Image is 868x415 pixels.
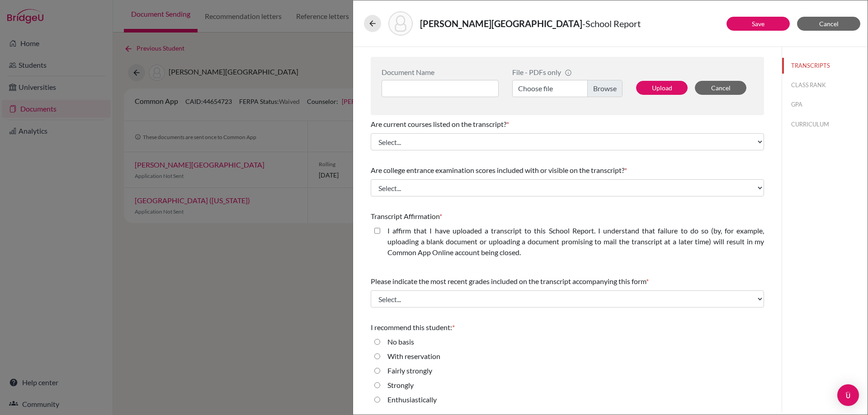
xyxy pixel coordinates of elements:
span: Please indicate the most recent grades included on the transcript accompanying this form [371,277,646,285]
button: CLASS RANK [782,77,868,93]
label: Strongly [387,380,414,391]
label: Fairly strongly [387,365,432,376]
label: Choose file [512,80,623,97]
div: File - PDFs only [512,68,623,76]
span: Are current courses listed on the transcript? [371,120,506,128]
label: I affirm that I have uploaded a transcript to this School Report. I understand that failure to do... [387,225,764,258]
span: Transcript Affirmation [371,212,439,220]
label: Enthusiastically [387,394,437,405]
span: I recommend this student: [371,323,452,331]
label: No basis [387,336,414,347]
div: Document Name [382,68,499,76]
button: Cancel [695,81,746,95]
button: TRANSCRIPTS [782,58,868,74]
button: CURRICULUM [782,117,868,132]
label: With reservation [387,351,440,362]
div: Open Intercom Messenger [837,384,859,406]
span: info [565,69,572,76]
button: Upload [636,81,688,95]
strong: [PERSON_NAME][GEOGRAPHIC_DATA] [420,18,582,29]
span: Are college entrance examination scores included with or visible on the transcript? [371,166,624,174]
span: - School Report [582,18,641,29]
button: GPA [782,97,868,112]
